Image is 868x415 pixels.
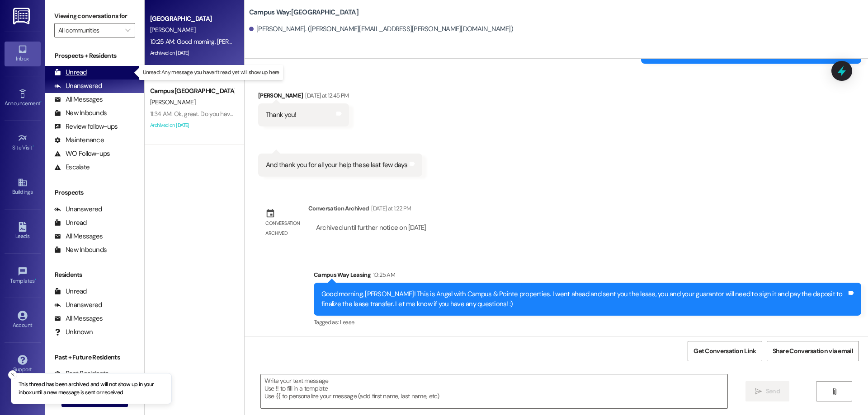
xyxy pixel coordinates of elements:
[5,308,41,332] a: Account
[150,98,195,106] span: [PERSON_NAME]
[54,9,135,23] label: Viewing conversations for
[54,232,103,241] div: All Messages
[143,69,279,76] p: Unread: Any message you haven't read yet will show up here
[54,68,87,77] div: Unread
[45,51,144,61] div: Prospects + Residents
[19,381,164,396] p: This thread has been archived and will not show up in your inbox until a new message is sent or r...
[688,341,762,361] button: Get Conversation Link
[314,316,861,329] div: Tagged as:
[54,327,93,337] div: Unknown
[5,352,41,377] a: Support
[371,270,395,280] div: 10:25 AM
[8,370,17,379] button: Close toast
[266,110,297,120] div: Thank you!
[766,387,780,396] span: Send
[5,131,41,155] a: Site Visit •
[5,42,41,66] a: Inbox
[149,120,235,131] div: Archived on [DATE]
[340,318,354,326] span: Lease
[369,204,411,213] div: [DATE] at 1:22 PM
[58,23,121,37] input: All communities
[40,99,42,105] span: •
[54,300,102,310] div: Unanswered
[45,188,144,197] div: Prospects
[54,108,107,118] div: New Inbounds
[150,110,336,118] div: 11:34 AM: Ok, great. Do you have the keycode to access the apartment?
[5,219,41,243] a: Leads
[150,26,195,34] span: [PERSON_NAME]
[149,47,235,59] div: Archived on [DATE]
[315,223,427,233] div: Archived until further notice on [DATE]
[150,86,234,96] div: Campus [GEOGRAPHIC_DATA]
[265,219,301,238] div: Conversation archived
[13,8,32,24] img: ResiDesk Logo
[249,8,359,17] b: Campus Way: [GEOGRAPHIC_DATA]
[54,95,103,104] div: All Messages
[150,37,833,46] div: 10:25 AM: Good morning, [PERSON_NAME]! This is Angel with Campus & Pointe properties. I went ahea...
[831,388,838,395] i: 
[773,346,853,356] span: Share Conversation via email
[33,143,34,149] span: •
[125,27,130,34] i: 
[54,135,104,145] div: Maintenance
[45,270,144,280] div: Residents
[5,175,41,199] a: Buildings
[45,353,144,362] div: Past + Future Residents
[54,218,87,228] div: Unread
[54,81,102,91] div: Unanswered
[54,149,110,159] div: WO Follow-ups
[755,388,762,395] i: 
[303,91,349,100] div: [DATE] at 12:45 PM
[249,24,513,34] div: [PERSON_NAME]. ([PERSON_NAME][EMAIL_ADDRESS][PERSON_NAME][DOMAIN_NAME])
[54,122,118,131] div: Review follow-ups
[54,314,103,323] div: All Messages
[321,289,847,309] div: Good morning, [PERSON_NAME]! This is Angel with Campus & Pointe properties. I went ahead and sent...
[745,381,789,401] button: Send
[266,160,408,170] div: And thank you for all your help these last few days
[693,346,756,356] span: Get Conversation Link
[767,341,859,361] button: Share Conversation via email
[54,205,102,214] div: Unanswered
[54,163,90,172] div: Escalate
[314,270,861,283] div: Campus Way Leasing
[5,264,41,288] a: Templates •
[258,91,349,103] div: [PERSON_NAME]
[54,245,107,255] div: New Inbounds
[35,276,36,283] span: •
[308,204,369,213] div: Conversation Archived
[54,287,87,296] div: Unread
[150,14,234,23] div: [GEOGRAPHIC_DATA]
